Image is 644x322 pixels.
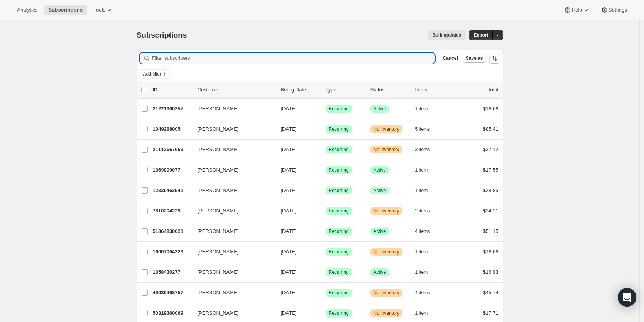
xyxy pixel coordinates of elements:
[198,309,239,317] span: [PERSON_NAME]
[153,185,499,196] div: 12336463941[PERSON_NAME][DATE]SuccessRecurringSuccessActive1 item$28.85
[374,228,386,234] span: Active
[153,146,191,153] p: 21113667653
[415,124,439,135] button: 5 items
[483,126,499,132] span: $85.41
[329,208,349,214] span: Recurring
[483,106,499,111] span: $16.66
[153,124,499,135] div: 1349288005[PERSON_NAME][DATE]SuccessRecurringWarningNo inventory5 items$85.41
[483,208,499,214] span: $34.21
[281,249,297,255] span: [DATE]
[483,187,499,193] span: $28.85
[443,55,458,61] span: Cancel
[153,207,191,215] p: 7610204229
[48,7,83,13] span: Subscriptions
[281,167,297,173] span: [DATE]
[193,246,270,258] button: [PERSON_NAME]
[198,248,239,256] span: [PERSON_NAME]
[153,248,191,256] p: 16007004229
[469,30,493,40] button: Export
[428,30,466,40] button: Bulk updates
[463,54,486,63] button: Save as
[415,144,439,155] button: 3 items
[329,106,349,112] span: Recurring
[415,206,439,216] button: 2 items
[153,165,499,175] div: 1369899077[PERSON_NAME][DATE]SuccessRecurringSuccessActive1 item$17.55
[281,147,297,152] span: [DATE]
[329,147,349,153] span: Recurring
[415,187,428,194] span: 1 item
[374,167,386,173] span: Active
[153,228,191,235] p: 51864830021
[198,86,275,94] p: Customer
[483,310,499,316] span: $17.71
[198,166,239,174] span: [PERSON_NAME]
[153,308,499,319] div: 50319360069[PERSON_NAME][DATE]SuccessRecurringWarningNo inventory1 item$17.71
[153,289,191,297] p: 49936498757
[198,105,239,113] span: [PERSON_NAME]
[193,225,270,238] button: [PERSON_NAME]
[193,287,270,299] button: [PERSON_NAME]
[415,246,436,257] button: 1 item
[618,288,636,307] div: Open Intercom Messenger
[374,310,399,316] span: No inventory
[374,187,386,194] span: Active
[415,185,436,196] button: 1 item
[153,105,191,113] p: 21221900357
[193,307,270,319] button: [PERSON_NAME]
[329,269,349,275] span: Recurring
[281,208,297,214] span: [DATE]
[198,268,239,276] span: [PERSON_NAME]
[143,71,161,77] span: Add filter
[12,5,42,15] button: Analytics
[198,187,239,194] span: [PERSON_NAME]
[374,249,399,255] span: No inventory
[44,5,87,15] button: Subscriptions
[329,167,349,173] span: Recurring
[415,310,428,316] span: 1 item
[329,187,349,194] span: Recurring
[415,228,430,234] span: 4 items
[415,269,428,275] span: 1 item
[198,125,239,133] span: [PERSON_NAME]
[374,290,399,296] span: No inventory
[374,106,386,112] span: Active
[326,86,364,94] div: Type
[374,126,399,132] span: No inventory
[137,31,187,39] span: Subscriptions
[281,86,319,94] p: Billing Date
[281,290,297,295] span: [DATE]
[93,7,105,13] span: Tools
[432,32,461,38] span: Bulk updates
[193,164,270,176] button: [PERSON_NAME]
[488,86,498,94] p: Total
[483,167,499,173] span: $17.55
[483,147,499,152] span: $37.12
[153,166,191,174] p: 1369899077
[466,55,483,61] span: Save as
[153,267,499,278] div: 1358430277[PERSON_NAME][DATE]SuccessRecurringSuccessActive1 item$16.93
[609,7,627,13] span: Settings
[374,269,386,275] span: Active
[140,69,171,79] button: Add filter
[374,147,399,153] span: No inventory
[198,207,239,215] span: [PERSON_NAME]
[198,289,239,297] span: [PERSON_NAME]
[153,226,499,237] div: 51864830021[PERSON_NAME][DATE]SuccessRecurringSuccessActive4 items$51.15
[153,103,499,114] div: 21221900357[PERSON_NAME][DATE]SuccessRecurringSuccessActive1 item$16.66
[153,309,191,317] p: 50319360069
[193,123,270,135] button: [PERSON_NAME]
[329,228,349,234] span: Recurring
[571,7,582,13] span: Help
[153,268,191,276] p: 1358430277
[153,125,191,133] p: 1349288005
[596,5,632,15] button: Settings
[281,106,297,111] span: [DATE]
[153,246,499,257] div: 16007004229[PERSON_NAME][DATE]SuccessRecurringWarningNo inventory1 item$16.66
[415,106,428,112] span: 1 item
[559,5,594,15] button: Help
[374,208,399,214] span: No inventory
[329,126,349,132] span: Recurring
[153,144,499,155] div: 21113667653[PERSON_NAME][DATE]SuccessRecurringWarningNo inventory3 items$37.12
[329,310,349,316] span: Recurring
[415,165,436,175] button: 1 item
